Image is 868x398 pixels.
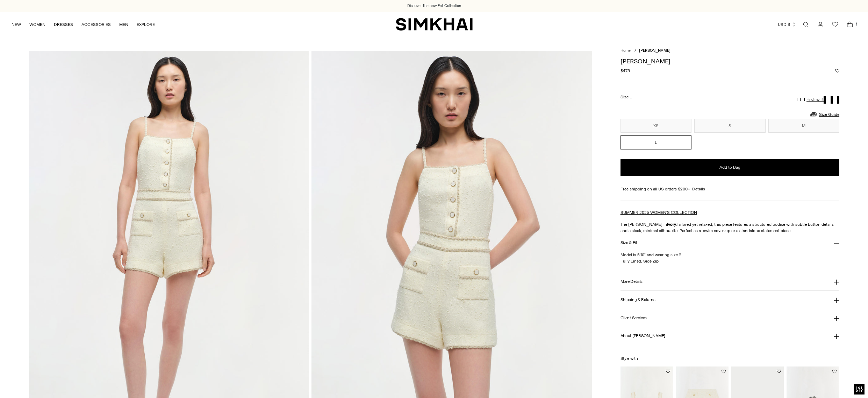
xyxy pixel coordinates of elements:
a: SIMKHAI [396,18,473,31]
h3: About [PERSON_NAME] [620,334,665,338]
a: MEN [119,17,128,32]
a: Go to the account page [813,18,827,32]
button: Add to Wishlist [666,369,670,373]
a: NEW [12,17,21,32]
button: Add to Wishlist [722,369,726,373]
button: Add to Wishlist [832,369,837,373]
h3: Shipping & Returns [620,298,655,302]
button: Size & Fit [620,234,839,252]
label: Size: [620,94,632,100]
div: / [634,48,636,54]
button: Shipping & Returns [620,291,839,309]
span: L [630,95,632,99]
button: XS [620,119,691,133]
a: Discover the new Fall Collection [407,3,461,9]
h3: More Details [620,279,643,284]
p: Model is 5'10" and wearing size 2 Fully Lined, Side Zip [620,252,839,264]
a: WOMEN [29,17,45,32]
a: Size Guide [809,110,839,119]
button: USD $ [778,17,796,32]
span: $475 [620,68,630,74]
a: Wishlist [828,18,842,32]
button: Client Services [620,309,839,327]
a: Details [692,186,705,192]
h1: [PERSON_NAME] [620,58,839,64]
strong: Ivory. [667,222,677,227]
a: Home [620,48,631,53]
a: ACCESSORIES [81,17,111,32]
button: S [694,119,765,133]
span: [PERSON_NAME] [639,48,670,53]
a: DRESSES [54,17,73,32]
button: About [PERSON_NAME] [620,327,839,345]
button: More Details [620,273,839,291]
button: M [768,119,839,133]
button: Add to Bag [620,159,839,176]
nav: breadcrumbs [620,48,839,54]
button: Add to Wishlist [835,69,839,73]
a: Open search modal [799,18,813,32]
h6: Style with [620,356,839,361]
h3: Size & Fit [620,240,637,245]
span: 1 [853,21,860,27]
div: Free shipping on all US orders $200+ [620,186,839,192]
a: EXPLORE [137,17,155,32]
p: The [PERSON_NAME] in Tailored yet relaxed, this piece features a structured bodice with subtle bu... [620,221,839,234]
button: Add to Wishlist [777,369,781,373]
h3: Client Services [620,316,647,320]
button: L [620,135,691,149]
a: Open cart modal [843,18,857,32]
span: Add to Bag [719,165,740,170]
a: SUMMER 2025 WOMEN'S COLLECTION [620,210,697,215]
